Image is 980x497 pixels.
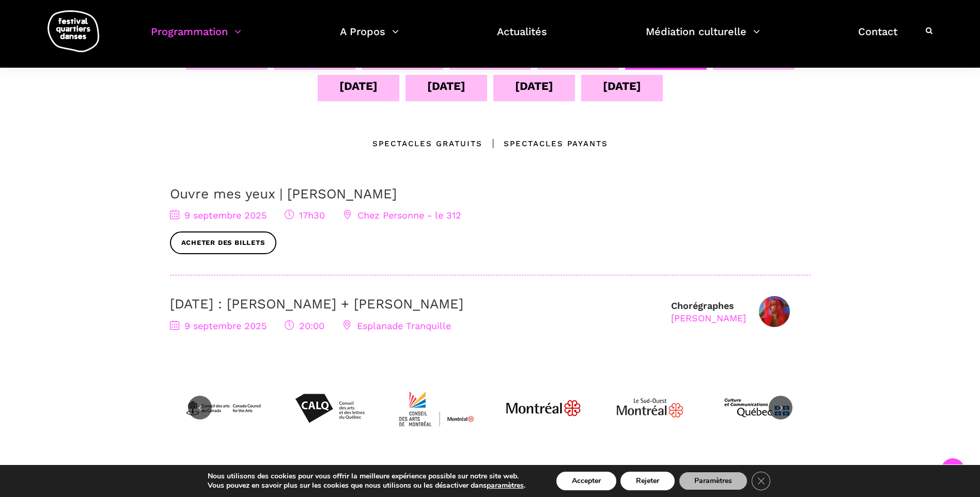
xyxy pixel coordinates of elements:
p: Vous pouvez en savoir plus sur les cookies que nous utilisons ou les désactiver dans . [208,481,525,490]
img: logo-fqd-med [48,10,99,52]
img: JPGnr_b [505,369,582,447]
div: [DATE] [427,77,465,95]
div: Chorégraphes [671,300,746,324]
span: Chez Personne - le 312 [343,210,461,221]
div: [PERSON_NAME] [671,312,746,324]
img: CMYK_Logo_CAMMontreal [398,369,475,447]
button: Accepter [556,472,616,490]
img: Calq_noir [291,369,368,447]
span: Esplanade Tranquille [343,320,451,331]
span: 17h30 [285,210,325,221]
button: paramètres [487,481,524,490]
div: [DATE] [603,77,641,95]
button: Rejeter [620,472,675,490]
span: 20:00 [285,320,324,331]
img: Nicholas Bellefleur [759,296,790,327]
div: Spectacles Payants [483,137,608,150]
a: Acheter des billets [170,231,276,255]
a: [DATE] : [PERSON_NAME] + [PERSON_NAME] [170,296,463,312]
button: Close GDPR Cookie Banner [752,472,770,490]
img: Logo_Mtl_Le_Sud-Ouest.svg_ [611,369,689,447]
a: Actualités [497,23,547,53]
a: Programmation [151,23,241,53]
a: Contact [858,23,897,53]
a: Ouvre mes yeux | [PERSON_NAME] [170,186,397,201]
span: 9 septembre 2025 [170,210,267,221]
a: Médiation culturelle [646,23,760,53]
button: Paramètres [679,472,748,490]
p: Nous utilisons des cookies pour vous offrir la meilleure expérience possible sur notre site web. [208,472,525,481]
a: A Propos [340,23,399,53]
img: CAC_BW_black_f [184,369,262,447]
div: [DATE] [339,77,378,95]
div: Spectacles gratuits [372,137,483,150]
div: [DATE] [515,77,553,95]
img: mccq-3-3 [718,369,796,447]
span: 9 septembre 2025 [170,320,267,331]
